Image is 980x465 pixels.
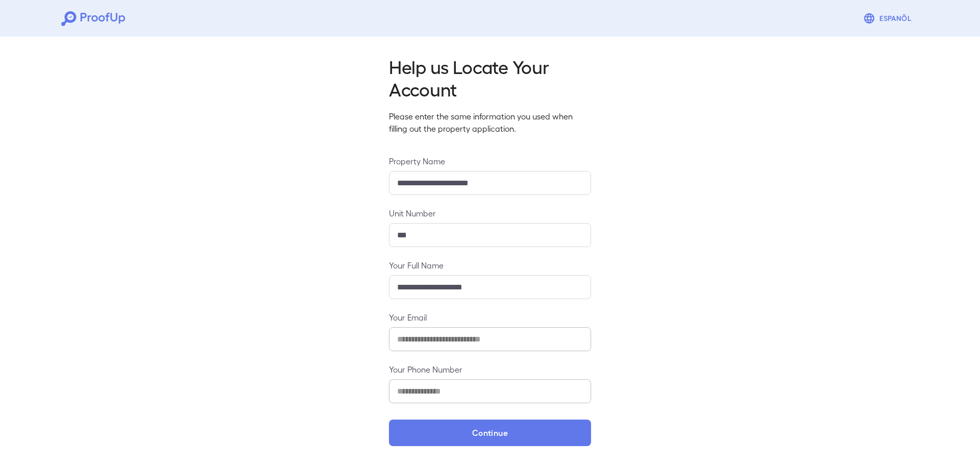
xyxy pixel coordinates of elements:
label: Your Full Name [389,259,591,271]
label: Unit Number [389,207,591,219]
button: Espanõl [859,8,919,29]
label: Property Name [389,155,591,167]
p: Please enter the same information you used when filling out the property application. [389,110,591,135]
label: Your Email [389,311,591,323]
button: Continue [389,420,591,446]
label: Your Phone Number [389,363,591,375]
h2: Help us Locate Your Account [389,55,591,100]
